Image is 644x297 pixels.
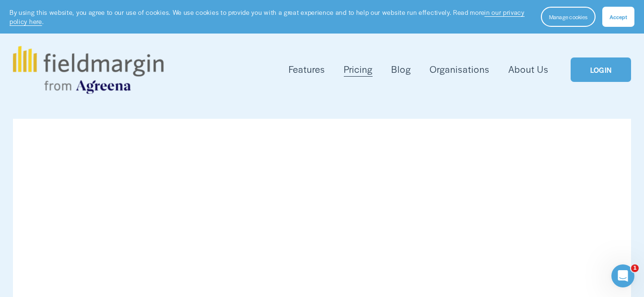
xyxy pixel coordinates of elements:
[289,62,325,77] a: folder dropdown
[541,7,596,27] button: Manage cookies
[549,13,587,21] span: Manage cookies
[13,46,164,94] img: fieldmargin.com
[10,8,525,26] a: in our privacy policy here
[609,13,627,21] span: Accept
[508,62,549,77] a: About Us
[289,63,325,76] span: Features
[391,62,411,77] a: Blog
[571,57,631,82] a: LOGIN
[10,8,531,26] p: By using this website, you agree to our use of cookies. We use cookies to provide you with a grea...
[430,62,490,77] a: Organisations
[602,7,634,27] button: Accept
[611,264,634,287] iframe: Intercom live chat
[344,62,373,77] a: Pricing
[631,264,639,272] span: 1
